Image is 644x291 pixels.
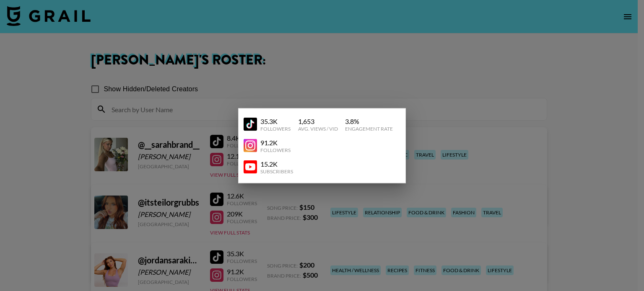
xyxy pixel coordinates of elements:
div: 1,653 [298,117,338,125]
div: Engagement Rate [345,125,393,131]
div: Avg. Views / Vid [298,125,338,131]
div: Followers [260,125,291,131]
img: YouTube [244,160,257,174]
div: 3.8 % [345,117,393,125]
div: 15.2K [260,160,293,168]
div: 91.2K [260,138,291,147]
div: Subscribers [260,168,293,174]
div: Followers [260,147,291,153]
div: 35.3K [260,117,291,125]
img: YouTube [244,118,257,131]
img: YouTube [244,139,257,152]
